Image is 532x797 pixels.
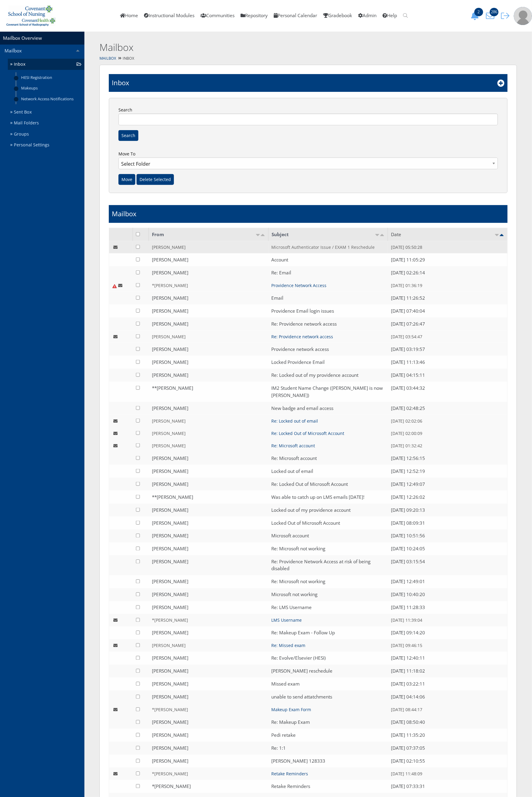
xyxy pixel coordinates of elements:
[149,517,269,530] td: [PERSON_NAME]
[149,465,269,478] td: [PERSON_NAME]
[388,317,508,330] td: [DATE] 07:26:47
[256,234,260,236] img: asc.png
[149,678,269,691] td: [PERSON_NAME]
[149,729,269,742] td: [PERSON_NAME]
[149,780,269,793] td: *[PERSON_NAME]
[388,491,508,504] td: [DATE] 12:26:02
[388,228,508,241] td: Date
[149,343,269,356] td: [PERSON_NAME]
[490,8,499,16] span: 286
[117,106,499,125] label: Search
[388,691,508,704] td: [DATE] 04:14:06
[497,80,505,87] i: Add New
[260,234,265,236] img: desc.png
[8,59,84,70] a: Inbox
[271,732,296,739] a: Pedi retake
[271,430,344,436] a: Re: Locked Out of Microsoft Account
[388,369,508,382] td: [DATE] 04:15:11
[388,517,508,530] td: [DATE] 08:09:31
[388,478,508,491] td: [DATE] 12:49:07
[388,504,508,517] td: [DATE] 09:20:13
[484,12,499,19] a: 286
[149,627,269,639] td: [PERSON_NAME]
[149,504,269,517] td: [PERSON_NAME]
[16,93,84,104] a: Network Access Notifications
[271,579,325,585] a: Re: Microsoft not working
[388,356,508,369] td: [DATE] 11:13:46
[271,694,332,700] a: unable to send attatchments
[388,241,508,253] td: [DATE] 05:50:28
[8,117,84,129] a: Mail Folders
[271,605,312,611] a: Re: LMS Username
[149,691,269,704] td: [PERSON_NAME]
[149,588,269,601] td: [PERSON_NAME]
[149,652,269,665] td: [PERSON_NAME]
[271,494,364,500] a: Was able to catch up on LMS emails [DATE]!
[271,321,337,327] a: Re: Providence network access
[149,415,269,427] td: [PERSON_NAME]
[388,614,508,627] td: [DATE] 11:39:04
[271,257,288,263] a: Account
[271,520,340,526] a: Locked Out of Microsoft Account
[149,542,269,555] td: [PERSON_NAME]
[149,228,269,241] td: From
[149,555,269,575] td: [PERSON_NAME]
[271,346,329,352] a: Providence network access
[388,678,508,691] td: [DATE] 03:22:11
[271,559,370,572] a: Re: Providence Network Access at risk of being disabled
[16,72,84,83] a: HESI Registration
[99,56,116,61] a: Mailbox
[388,253,508,266] td: [DATE] 11:05:29
[388,742,508,755] td: [DATE] 07:37:05
[469,11,484,20] button: 2
[271,308,334,314] a: Providence Email login issues
[8,139,84,151] a: Personal Settings
[375,234,380,236] img: asc.png
[117,150,499,174] label: Move To
[388,542,508,555] td: [DATE] 10:24:05
[149,402,269,415] td: [PERSON_NAME]
[271,533,309,539] a: Microsoft account
[388,292,508,305] td: [DATE] 11:26:52
[149,755,269,768] td: [PERSON_NAME]
[149,530,269,542] td: [PERSON_NAME]
[388,601,508,614] td: [DATE] 11:28:33
[271,783,310,790] a: Retake Reminders
[268,228,388,241] td: Subject
[271,719,310,726] a: Re: Makeup Exam
[388,704,508,716] td: [DATE] 08:44:17
[271,334,333,339] a: Re: Providence network access
[388,330,508,343] td: [DATE] 03:54:47
[149,601,269,614] td: [PERSON_NAME]
[149,665,269,678] td: [PERSON_NAME]
[484,11,499,20] button: 286
[112,209,137,218] h1: Mailbox
[388,343,508,356] td: [DATE] 03:19:57
[149,439,269,452] td: [PERSON_NAME]
[149,427,269,439] td: [PERSON_NAME]
[271,295,283,301] a: Email
[118,114,498,125] input: Search
[271,455,317,461] a: Re: Microsoft account
[388,780,508,793] td: [DATE] 07:33:31
[149,317,269,330] td: [PERSON_NAME]
[271,745,286,752] a: Re: 1:1
[271,244,375,250] a: Microsoft Authenticator Issue / EXAM 1 Reschedule
[271,507,351,513] a: Locked out of my providence account
[271,643,305,649] a: Re: Missed exam
[149,279,269,292] td: *[PERSON_NAME]
[16,83,84,93] a: Makeups
[388,555,508,575] td: [DATE] 03:15:54
[8,107,84,118] a: Sent Box
[271,668,332,674] a: [PERSON_NAME] reschedule
[388,588,508,601] td: [DATE] 10:40:20
[388,439,508,452] td: [DATE] 01:32:42
[271,359,325,365] a: Locked Providence Email
[271,630,335,636] a: Re: Makeup Exam - Follow Up
[149,330,269,343] td: [PERSON_NAME]
[8,129,84,140] a: Groups
[271,771,308,777] a: Retake Reminders
[149,253,269,266] td: [PERSON_NAME]
[271,283,326,288] a: Providence Network Access
[149,742,269,755] td: [PERSON_NAME]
